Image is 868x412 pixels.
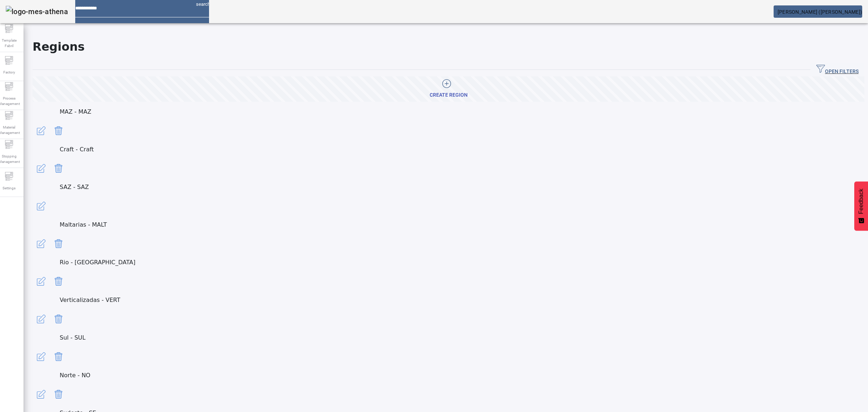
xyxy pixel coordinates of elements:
p: MAZ - MAZ [60,108,864,116]
h1: Regions [33,38,864,55]
button: Delete [50,235,67,252]
span: Factory [1,67,17,77]
button: Delete [50,310,67,328]
span: [PERSON_NAME] ([PERSON_NAME]) [778,9,862,15]
span: Settings [0,183,18,193]
div: CREATE REGION [430,92,468,99]
button: OPEN FILTERS [810,63,864,76]
button: Delete [50,273,67,290]
p: Craft - Craft [60,145,864,154]
img: logo-mes-athena [6,6,68,17]
p: Maltarias - MALT [60,220,864,229]
button: Delete [50,122,67,139]
span: OPEN FILTERS [816,64,859,75]
p: Verticalizadas - VERT [60,296,864,304]
span: Feedback [858,189,864,214]
button: Feedback - Mostrar pesquisa [854,181,868,231]
button: CREATE REGION [33,76,864,102]
p: Rio - [GEOGRAPHIC_DATA] [60,258,864,267]
p: Sul - SUL [60,333,864,342]
p: SAZ - SAZ [60,183,864,192]
button: Delete [50,386,67,403]
p: Norte - NO [60,371,864,380]
button: Delete [50,348,67,365]
button: Delete [50,160,67,177]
